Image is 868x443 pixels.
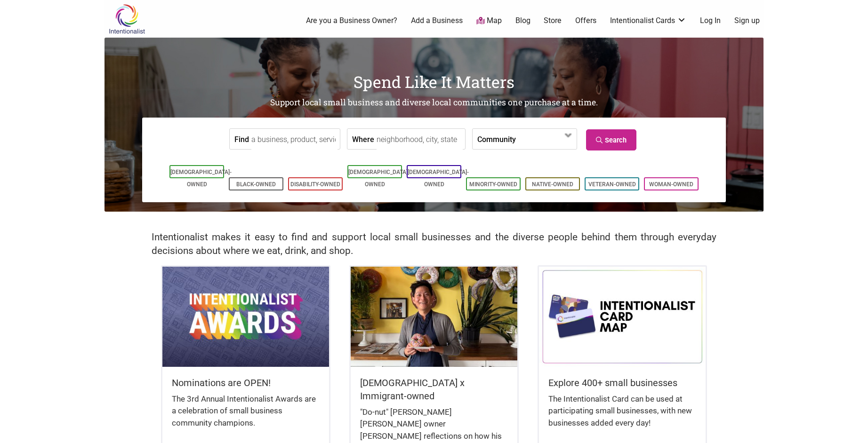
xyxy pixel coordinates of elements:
[649,181,693,188] a: Woman-Owned
[172,393,320,439] div: The 3rd Annual Intentionalist Awards are a celebration of small business community champions.
[170,169,232,188] a: [DEMOGRAPHIC_DATA]-Owned
[586,129,636,150] a: Search
[104,71,764,93] h1: Spend Like It Matters
[734,16,760,26] a: Sign up
[477,129,516,149] label: Community
[548,393,696,439] div: The Intentionalist Card can be used at participating small businesses, with new businesses added ...
[588,181,636,188] a: Veteran-Owned
[236,181,276,188] a: Black-Owned
[377,129,463,150] input: neighborhood, city, state
[469,181,517,188] a: Minority-Owned
[408,169,469,188] a: [DEMOGRAPHIC_DATA]-Owned
[411,16,463,26] a: Add a Business
[348,169,410,188] a: [DEMOGRAPHIC_DATA]-Owned
[544,16,562,26] a: Store
[532,181,573,188] a: Native-Owned
[515,16,530,26] a: Blog
[104,97,764,109] h2: Support local small business and diverse local communities one purchase at a time.
[352,129,374,149] label: Where
[172,376,320,389] h5: Nominations are OPEN!
[575,16,596,26] a: Offers
[104,4,149,34] img: Intentionalist
[476,16,502,26] a: Map
[610,16,686,26] a: Intentionalist Cards
[162,267,329,366] img: Intentionalist Awards
[290,181,340,188] a: Disability-Owned
[251,129,338,150] input: a business, product, service
[360,376,508,403] h5: [DEMOGRAPHIC_DATA] x Immigrant-owned
[351,267,517,366] img: King Donuts - Hong Chhuor
[700,16,721,26] a: Log In
[306,16,397,26] a: Are you a Business Owner?
[539,267,706,366] img: Intentionalist Card Map
[548,376,696,389] h5: Explore 400+ small businesses
[234,129,249,149] label: Find
[152,230,716,258] h2: Intentionalist makes it easy to find and support local small businesses and the diverse people be...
